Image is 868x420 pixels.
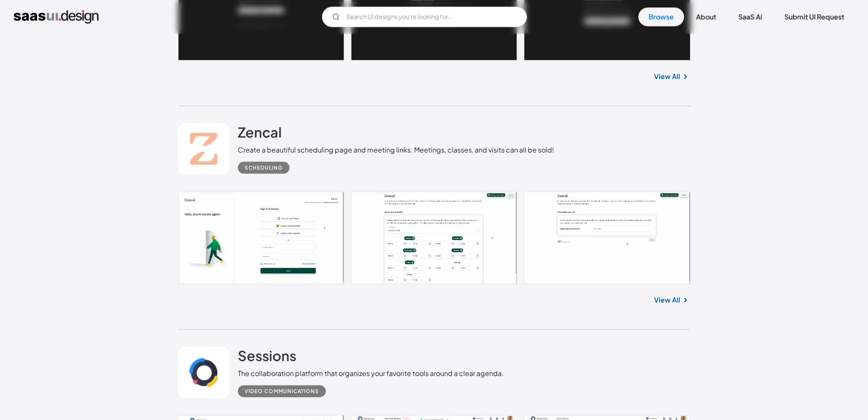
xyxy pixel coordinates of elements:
[238,123,282,141] h2: Zencal
[238,123,282,145] a: Zencal
[245,163,283,173] div: Scheduling
[638,8,684,26] a: Browse
[245,386,319,397] div: Video Communications
[654,71,680,82] a: View All
[654,295,680,305] a: View All
[238,368,504,379] div: The collaboration platform that organizes your favorite tools around a clear agenda.
[238,347,296,364] h2: Sessions
[322,7,527,27] form: Email Form
[728,8,772,26] a: SaaS Ai
[322,7,527,27] input: Search UI designs you're looking for...
[238,347,296,368] a: Sessions
[686,8,726,26] a: About
[14,10,99,24] a: home
[774,8,854,26] a: Submit UI Request
[238,145,554,155] div: Create a beautiful scheduling page and meeting links. Meetings, classes, and visits can all be sold!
